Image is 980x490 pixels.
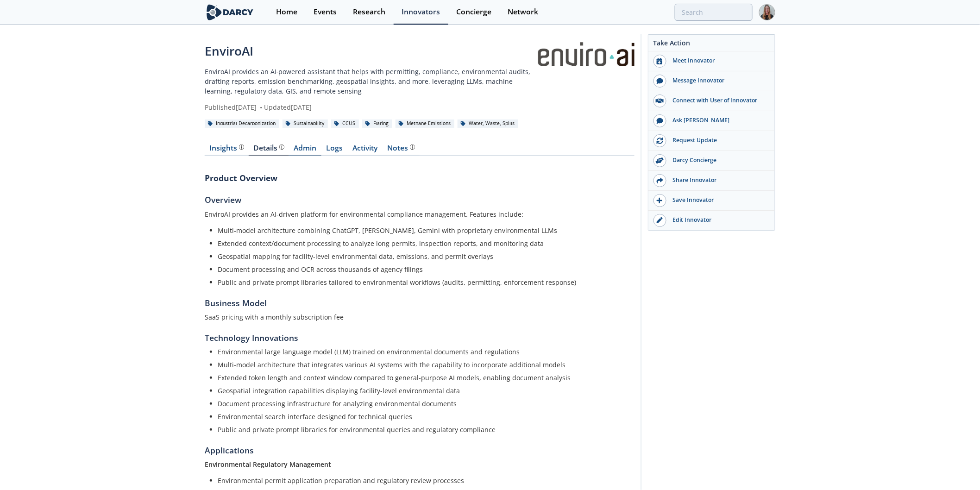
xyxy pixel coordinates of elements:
div: Research [353,8,385,16]
h3: Product Overview [205,172,634,184]
img: information.svg [279,144,284,150]
div: Water, Waste, Spills [458,119,518,128]
p: Document processing and OCR across thousands of agency filings [218,264,628,274]
li: Environmental permit application preparation and regulatory review processes [218,476,628,485]
p: Geospatial mapping for facility-level environmental data, emissions, and permit overlays [218,251,628,261]
div: Flaring [362,119,392,128]
div: Published [DATE] Updated [DATE] [205,102,536,112]
li: Public and private prompt libraries for environmental queries and regulatory compliance [218,425,628,434]
div: Innovators [402,8,440,16]
p: EnviroAI provides an AI‑powered assistant that helps with permitting, compliance, environmental a... [205,67,536,96]
h5: Technology Innovations [205,332,634,344]
div: EnviroAI [205,42,536,60]
div: Message Innovator [666,76,770,85]
div: Ask [PERSON_NAME] [666,116,770,125]
h5: Applications [205,444,634,456]
div: Events [314,8,337,16]
div: Meet Innovator [666,57,770,65]
img: information.svg [410,144,415,150]
a: Details [249,144,289,156]
div: Darcy Concierge [666,156,770,164]
h5: Business Model [205,297,634,309]
img: information.svg [239,144,244,150]
li: Multi-model architecture that integrates various AI systems with the capability to incorporate ad... [218,360,628,370]
div: CCUS [331,119,359,128]
div: Concierge [456,8,491,16]
div: Sustainability [283,119,328,128]
a: Notes [383,144,420,156]
input: Advanced Search [675,4,753,21]
a: Edit Innovator [648,211,775,230]
div: Home [276,8,297,16]
a: Logs [321,144,348,156]
div: Take Action [648,38,775,51]
div: Details [254,144,284,152]
a: Insights [205,144,249,156]
strong: Environmental Regulatory Management [205,460,331,469]
div: Save Innovator [666,196,770,204]
span: • [258,103,264,112]
p: EnviroAI provides an AI-driven platform for environmental compliance management. Features include: [205,209,634,219]
div: Network [508,8,538,16]
div: Request Update [666,136,770,144]
li: Geospatial integration capabilities displaying facility-level environmental data [218,386,628,396]
h5: Overview [205,194,634,206]
p: SaaS pricing with a monthly subscription fee [205,312,634,322]
li: Environmental large language model (LLM) trained on environmental documents and regulations [218,347,628,357]
li: Document processing infrastructure for analyzing environmental documents [218,399,628,408]
p: Extended context/document processing to analyze long permits, inspection reports, and monitoring ... [218,239,628,248]
div: Edit Innovator [666,216,770,224]
button: Save Innovator [648,191,775,211]
div: Connect with User of Innovator [666,96,770,105]
a: Admin [289,144,321,156]
p: Multi-model architecture combining ChatGPT, [PERSON_NAME], Gemini with proprietary environmental ... [218,226,628,235]
li: Extended token length and context window compared to general-purpose AI models, enabling document... [218,373,628,383]
img: logo-wide.svg [205,4,255,20]
div: Notes [388,144,415,152]
li: Environmental search interface designed for technical queries [218,412,628,421]
div: Share Innovator [666,176,770,184]
div: Methane Emissions [396,119,454,128]
p: Public and private prompt libraries tailored to environmental workflows (audits, permitting, enfo... [218,277,628,287]
a: Activity [348,144,383,156]
div: Insights [210,144,244,152]
img: Profile [759,4,775,20]
div: Industrial Decarbonization [205,119,279,128]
